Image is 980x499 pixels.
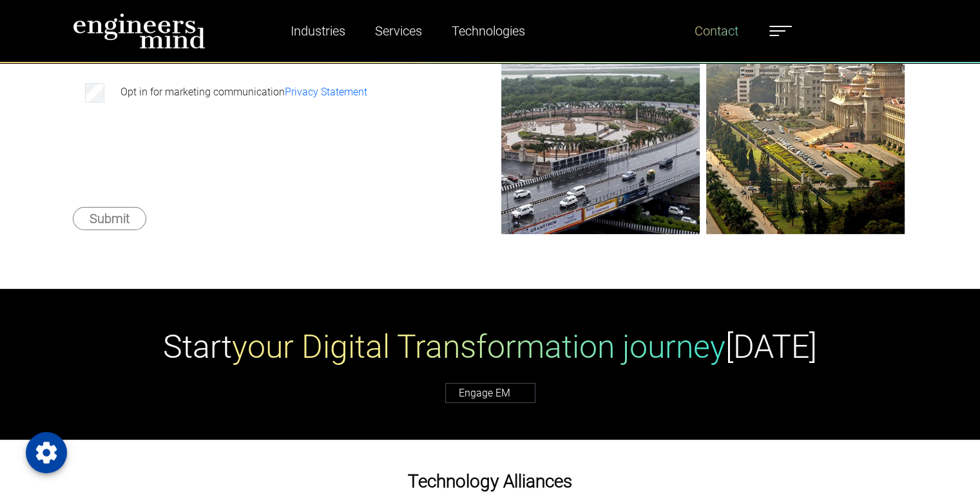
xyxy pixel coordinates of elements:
[73,207,146,230] button: Submit
[120,84,367,100] label: Opt in for marketing communication
[285,16,351,46] a: Industries
[73,13,206,49] img: logo
[445,383,535,403] a: Engage EM
[163,328,817,366] h1: Start [DATE]
[81,126,276,176] iframe: reCAPTCHA
[285,86,367,98] a: Privacy Statement
[232,328,725,366] span: your Digital Transformation journey
[447,16,530,46] a: Technologies
[370,16,427,46] a: Services
[689,16,744,46] a: Contact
